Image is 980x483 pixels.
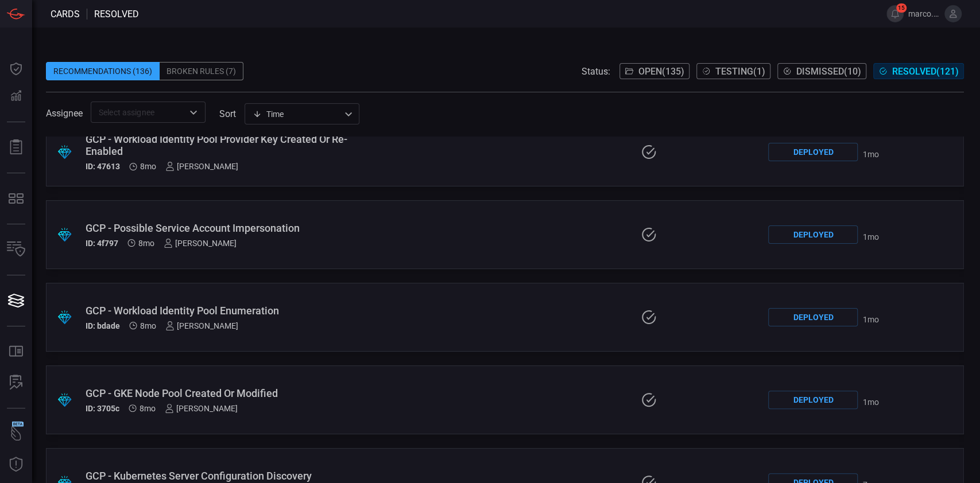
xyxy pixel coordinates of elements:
[86,470,369,482] div: GCP - Kubernetes Server Configuration Discovery
[86,387,369,399] div: GCP - GKE Node Pool Created Or Modified
[140,321,156,330] span: Dec 31, 2024 4:55 AM
[165,321,238,330] div: [PERSON_NAME]
[768,308,858,326] div: Deployed
[2,185,30,212] button: MITRE - Detection Posture
[619,63,690,79] button: Open(135)
[777,63,866,79] button: Dismissed(10)
[715,66,765,77] span: Testing ( 1 )
[46,108,83,119] span: Assignee
[2,451,30,478] button: Threat Intelligence
[796,66,861,77] span: Dismissed ( 10 )
[138,239,154,248] span: Dec 31, 2024 4:55 AM
[2,369,30,396] button: ALERT ANALYSIS
[2,83,30,110] button: Detections
[886,5,904,22] button: 15
[86,321,120,330] h5: ID: bdade
[582,66,610,77] span: Status:
[86,133,369,157] div: GCP - Workload Identity Pool Provider Key Created Or Re-Enabled
[2,287,30,314] button: Cards
[86,404,119,413] h5: ID: 3705c
[51,9,80,20] span: Cards
[862,315,878,324] span: Jul 24, 2025 12:19 AM
[768,143,858,161] div: Deployed
[768,225,858,244] div: Deployed
[46,62,160,80] div: Recommendations (136)
[94,105,183,119] input: Select assignee
[768,391,858,409] div: Deployed
[86,222,369,234] div: GCP - Possible Service Account Impersonation
[219,108,236,119] label: sort
[2,134,30,161] button: Reports
[140,162,156,171] span: Dec 31, 2024 4:55 AM
[160,62,243,80] div: Broken Rules (7)
[164,239,237,248] div: [PERSON_NAME]
[873,63,964,79] button: Resolved(121)
[253,108,341,120] div: Time
[165,162,238,171] div: [PERSON_NAME]
[2,236,30,263] button: Inventory
[896,3,907,13] span: 15
[94,9,139,20] span: resolved
[862,232,878,241] span: Jul 21, 2025 11:58 AM
[892,66,959,77] span: Resolved ( 121 )
[165,404,238,413] div: [PERSON_NAME]
[86,162,120,171] h5: ID: 47613
[638,66,684,77] span: Open ( 135 )
[140,404,156,413] span: Dec 25, 2024 6:03 AM
[185,104,202,120] button: Open
[696,63,770,79] button: Testing(1)
[2,338,30,365] button: Rule Catalog
[862,398,878,407] span: Jul 24, 2025 8:25 AM
[86,305,369,317] div: GCP - Workload Identity Pool Enumeration
[86,239,118,248] h5: ID: 4f797
[862,150,878,159] span: Jul 21, 2025 1:16 PM
[2,420,30,447] button: Wingman
[2,55,30,83] button: Dashboard
[908,9,940,18] span: marco.[PERSON_NAME]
